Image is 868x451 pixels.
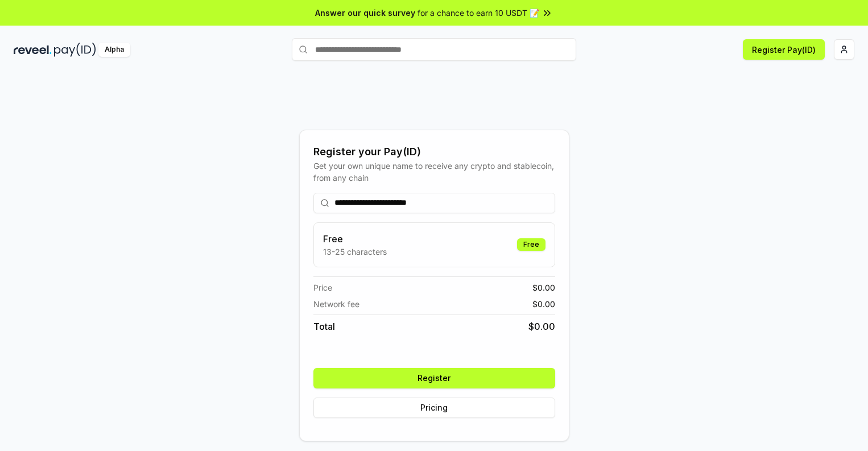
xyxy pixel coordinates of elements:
[313,160,555,184] div: Get your own unique name to receive any crypto and stablecoin, from any chain
[418,7,539,19] span: for a chance to earn 10 USDT 📝
[313,368,555,388] button: Register
[313,144,555,160] div: Register your Pay(ID)
[313,282,332,293] span: Price
[14,43,52,57] img: reveel_dark
[323,246,387,258] p: 13-25 characters
[528,320,555,333] span: $ 0.00
[313,398,555,418] button: Pricing
[315,7,415,19] span: Answer our quick survey
[517,238,545,251] div: Free
[743,39,825,60] button: Register Pay(ID)
[313,298,359,310] span: Network fee
[313,320,335,333] span: Total
[54,43,96,57] img: pay_id
[323,232,387,246] h3: Free
[532,282,555,293] span: $ 0.00
[532,298,555,310] span: $ 0.00
[98,43,130,57] div: Alpha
